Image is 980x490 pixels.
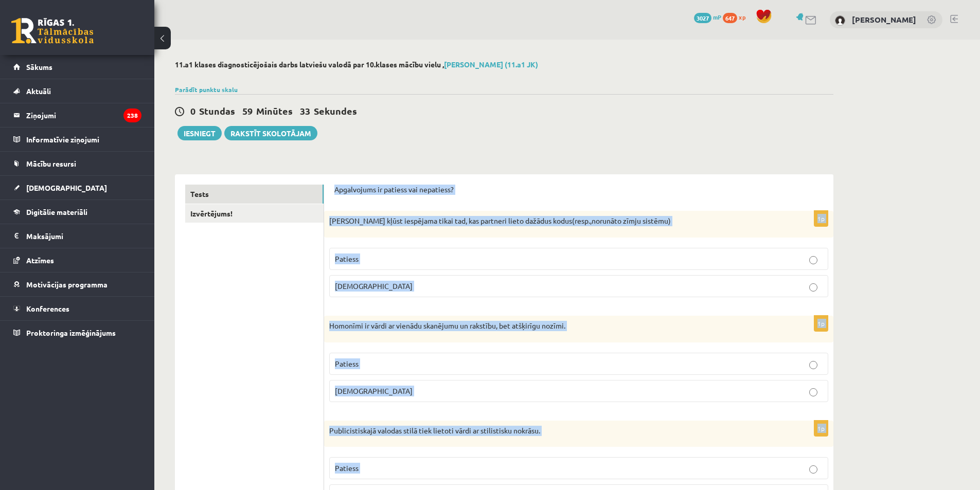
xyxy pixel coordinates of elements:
[13,79,141,103] a: Aktuāli
[835,15,845,26] img: Amirs Ignatjevs
[256,105,293,117] span: Minūtes
[26,328,116,337] span: Proktoringa izmēģinājums
[26,256,54,265] span: Atzīmes
[224,126,317,140] a: Rakstīt skolotājam
[335,386,413,395] span: [DEMOGRAPHIC_DATA]
[329,321,777,331] p: Homonīmi ir vārdi ar vienādu skanējumu un rakstību, bet atšķirīgu nozīmi.
[13,248,141,272] a: Atzīmes
[809,361,817,369] input: Patiess
[185,185,324,204] a: Tests
[335,359,359,368] span: Patiess
[13,152,141,175] a: Mācību resursi
[26,159,76,168] span: Mācību resursi
[809,256,817,264] input: Patiess
[444,60,538,69] a: [PERSON_NAME] (11.a1 JK)
[13,200,141,224] a: Digitālie materiāli
[177,126,222,140] button: Iesniegt
[329,216,777,226] p: [PERSON_NAME] kļūst iespējama tikai tad, kas partneri lieto dažādus kodus(resp.,norunāto zīmju si...
[13,128,141,151] a: Informatīvie ziņojumi
[809,283,817,292] input: [DEMOGRAPHIC_DATA]
[123,108,141,122] i: 238
[814,210,828,227] p: 1p
[199,105,235,117] span: Stundas
[852,14,916,25] a: [PERSON_NAME]
[13,103,141,127] a: Ziņojumi238
[13,273,141,296] a: Motivācijas programma
[11,18,94,44] a: Rīgas 1. Tālmācības vidusskola
[13,176,141,199] a: [DEMOGRAPHIC_DATA]
[723,13,751,21] a: 647 xp
[809,465,817,474] input: Patiess
[26,86,51,96] span: Aktuāli
[26,62,52,71] span: Sākums
[334,185,823,195] p: Apgalvojums ir patiess vai nepatiess?
[814,315,828,332] p: 1p
[26,207,87,216] span: Digitālie materiāli
[694,13,711,23] span: 3027
[694,13,721,21] a: 3027 mP
[242,105,253,117] span: 59
[13,55,141,79] a: Sākums
[26,183,107,192] span: [DEMOGRAPHIC_DATA]
[329,426,777,436] p: Publicistiskajā valodas stilā tiek lietoti vārdi ar stilistisku nokrāsu.
[300,105,310,117] span: 33
[175,60,833,69] h2: 11.a1 klases diagnosticējošais darbs latviešu valodā par 10.klases mācību vielu ,
[814,420,828,437] p: 1p
[185,204,324,223] a: Izvērtējums!
[13,321,141,344] a: Proktoringa izmēģinājums
[26,103,141,127] legend: Ziņojumi
[335,254,359,263] span: Patiess
[26,280,108,289] span: Motivācijas programma
[13,224,141,248] a: Maksājumi
[739,13,745,21] span: xp
[13,297,141,320] a: Konferences
[713,13,721,21] span: mP
[175,85,238,94] a: Parādīt punktu skalu
[26,224,141,248] legend: Maksājumi
[190,105,195,117] span: 0
[809,388,817,396] input: [DEMOGRAPHIC_DATA]
[26,128,141,151] legend: Informatīvie ziņojumi
[335,463,359,473] span: Patiess
[314,105,357,117] span: Sekundes
[723,13,737,23] span: 647
[335,281,413,291] span: [DEMOGRAPHIC_DATA]
[26,304,69,313] span: Konferences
